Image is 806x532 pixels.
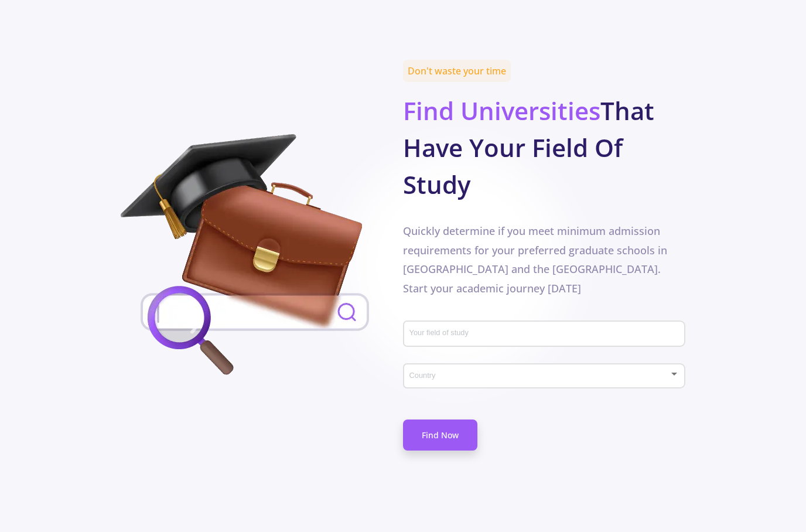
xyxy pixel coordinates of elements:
[403,94,654,201] b: That Have Your Field Of Study
[403,420,477,451] a: Find Now
[403,224,667,295] span: Quickly determine if you meet minimum admission requirements for your preferred graduate schools ...
[121,134,390,380] img: field
[403,60,511,82] span: Don't waste your time
[403,94,600,127] span: Find Universities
